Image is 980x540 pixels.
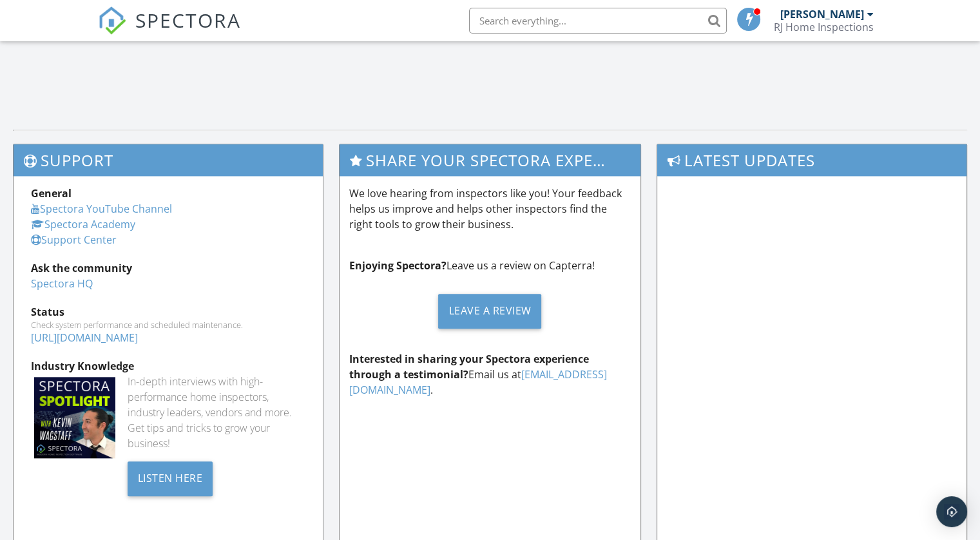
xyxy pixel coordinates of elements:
div: Open Intercom Messenger [936,496,967,527]
h3: Support [14,144,323,176]
a: Spectora HQ [31,276,93,291]
h3: Latest Updates [657,144,966,176]
div: RJ Home Inspections [774,21,874,34]
a: Listen Here [128,470,213,485]
div: Listen Here [128,461,213,496]
img: Spectoraspolightmain [34,377,115,458]
a: SPECTORA [98,17,241,44]
input: Search everything... [469,8,727,34]
span: SPECTORA [135,6,241,34]
a: [EMAIL_ADDRESS][DOMAIN_NAME] [349,367,607,397]
p: Leave us a review on Capterra! [349,258,631,273]
div: Check system performance and scheduled maintenance. [31,320,305,330]
a: Spectora YouTube Channel [31,202,172,216]
strong: Enjoying Spectora? [349,258,447,273]
div: Status [31,304,305,320]
a: Support Center [31,233,117,247]
p: Email us at . [349,351,631,398]
strong: General [31,186,72,200]
div: [PERSON_NAME] [780,8,864,21]
strong: Interested in sharing your Spectora experience through a testimonial? [349,352,589,381]
div: Leave a Review [438,294,541,329]
img: The Best Home Inspection Software - Spectora [98,6,126,35]
div: Industry Knowledge [31,358,305,374]
a: [URL][DOMAIN_NAME] [31,331,138,345]
h3: Share Your Spectora Experience [340,144,641,176]
p: We love hearing from inspectors like you! Your feedback helps us improve and helps other inspecto... [349,186,631,232]
div: Ask the community [31,260,305,276]
a: Leave a Review [349,284,631,338]
a: Spectora Academy [31,217,135,231]
div: In-depth interviews with high-performance home inspectors, industry leaders, vendors and more. Ge... [128,374,305,451]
